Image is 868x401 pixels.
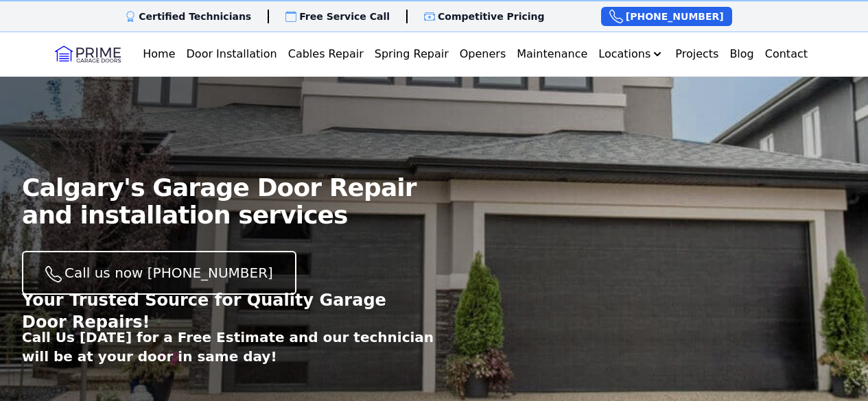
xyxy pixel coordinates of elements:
a: [PHONE_NUMBER] [601,7,732,26]
a: Home [137,40,180,68]
a: Cables Repair [283,40,369,68]
p: Your Trusted Source for Quality Garage Door Repairs! [22,289,417,333]
a: Call us now [PHONE_NUMBER] [22,251,296,295]
p: Free Service Call [299,10,390,23]
a: Door Installation [181,40,283,68]
a: Openers [454,40,512,68]
a: Projects [670,40,724,68]
a: Spring Repair [369,40,454,68]
span: Calgary's Garage Door Repair and installation services [22,174,434,229]
a: Blog [724,40,759,68]
img: Logo [55,43,121,65]
a: Contact [760,40,813,68]
p: Competitive Pricing [438,10,545,23]
p: Certified Technicians [139,10,251,23]
button: Locations [593,40,670,68]
p: Call Us [DATE] for a Free Estimate and our technician will be at your door in same day! [22,328,434,366]
a: Maintenance [511,40,593,68]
